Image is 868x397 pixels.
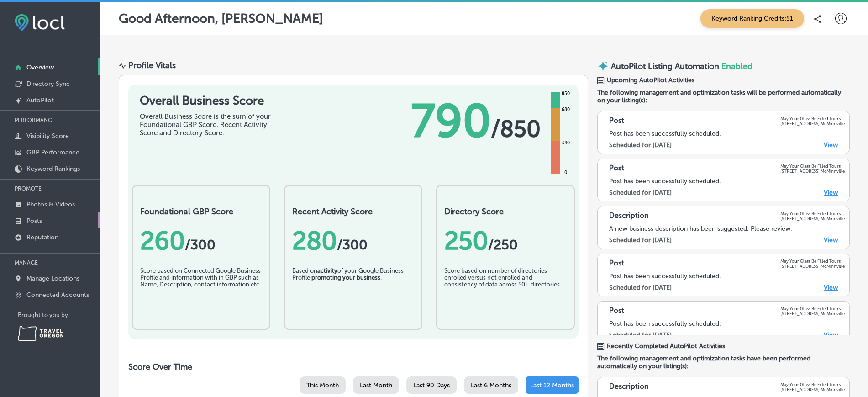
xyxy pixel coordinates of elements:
div: 280 [292,226,414,256]
span: / 300 [185,237,216,253]
p: Photos & Videos [26,201,75,208]
p: [STREET_ADDRESS] McMinnville [780,264,845,269]
label: Scheduled for [DATE] [609,331,672,339]
p: GBP Performance [26,148,79,156]
h1: Overall Business Score [140,94,277,108]
label: Scheduled for [DATE] [609,236,672,244]
span: Recently Completed AutoPilot Activities [607,342,725,350]
div: 340 [560,139,572,147]
span: / 850 [491,115,541,143]
div: Post has been successfully scheduled. [609,272,845,280]
p: Reputation [26,233,58,241]
a: View [824,331,838,339]
p: Directory Sync [26,80,70,88]
div: 0 [563,169,569,176]
img: Travel Oregon [18,326,63,341]
a: View [824,236,838,244]
p: Brought to you by [18,312,100,318]
div: Overall Business Score is the sum of your Foundational GBP Score, Recent Activity Score and Direc... [140,112,277,137]
p: Keyword Rankings [26,165,80,173]
p: [STREET_ADDRESS] McMinnville [780,311,845,316]
h2: Score Over Time [128,362,579,372]
span: Enabled [721,61,752,71]
h2: Directory Score [444,206,566,217]
span: /250 [488,237,518,253]
p: May Your Glass Be Filled Tours [780,306,845,311]
p: Description [609,211,649,221]
p: Post [609,116,624,126]
a: View [824,284,838,291]
p: Post [609,164,624,174]
p: AutoPilot [26,96,54,104]
p: Description [609,382,649,392]
div: Post has been successfully scheduled. [609,320,845,328]
p: Manage Locations [26,275,79,282]
b: promoting your business [311,274,380,281]
p: Visibility Score [26,132,69,140]
p: [STREET_ADDRESS] McMinnville [780,387,845,392]
div: 250 [444,226,566,256]
span: Keyword Ranking Credits: 51 [700,9,804,28]
p: May Your Glass Be Filled Tours [780,211,845,216]
span: The following management and optimization tasks have been performed automatically on your listing... [597,355,850,370]
b: activity [317,267,337,274]
p: Good Afternoon, [PERSON_NAME] [119,11,323,26]
p: Overview [26,64,54,71]
a: View [824,141,838,149]
span: Last 90 Days [413,381,450,389]
p: Post [609,259,624,269]
div: Based on of your Google Business Profile . [292,267,414,313]
span: The following management and optimization tasks will be performed automatically on your listing(s): [597,89,850,104]
div: Score based on number of directories enrolled versus not enrolled and consistency of data across ... [444,267,566,313]
a: View [824,189,838,196]
div: Post has been successfully scheduled. [609,130,845,138]
div: Score based on Connected Google Business Profile and information with in GBP such as Name, Descri... [140,267,262,313]
div: 850 [560,90,572,97]
p: Posts [26,217,42,225]
div: A new business description has been suggested. Please review. [609,225,845,233]
span: 790 [411,94,491,148]
span: Upcoming AutoPilot Activities [607,76,694,84]
img: fda3e92497d09a02dc62c9cd864e3231.png [15,14,65,31]
p: May Your Glass Be Filled Tours [780,164,845,169]
label: Scheduled for [DATE] [609,284,672,291]
div: Profile Vitals [128,60,176,70]
div: Post has been successfully scheduled. [609,177,845,185]
p: [STREET_ADDRESS] McMinnville [780,121,845,126]
div: 680 [560,106,572,113]
p: Connected Accounts [26,291,89,299]
label: Scheduled for [DATE] [609,189,672,196]
span: This Month [306,381,339,389]
span: Last 6 Months [471,381,511,389]
span: Last 12 Months [530,381,574,389]
p: May Your Glass Be Filled Tours [780,259,845,264]
label: Scheduled for [DATE] [609,141,672,149]
p: Post [609,306,624,316]
p: [STREET_ADDRESS] McMinnville [780,216,845,221]
p: May Your Glass Be Filled Tours [780,116,845,121]
p: AutoPilot Listing Automation [611,61,719,71]
p: [STREET_ADDRESS] McMinnville [780,169,845,174]
span: /300 [337,237,368,253]
h2: Foundational GBP Score [140,206,262,217]
div: 260 [140,226,262,256]
h2: Recent Activity Score [292,206,414,217]
p: May Your Glass Be Filled Tours [780,382,845,387]
img: autopilot-icon [597,60,609,72]
span: Last Month [360,381,392,389]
